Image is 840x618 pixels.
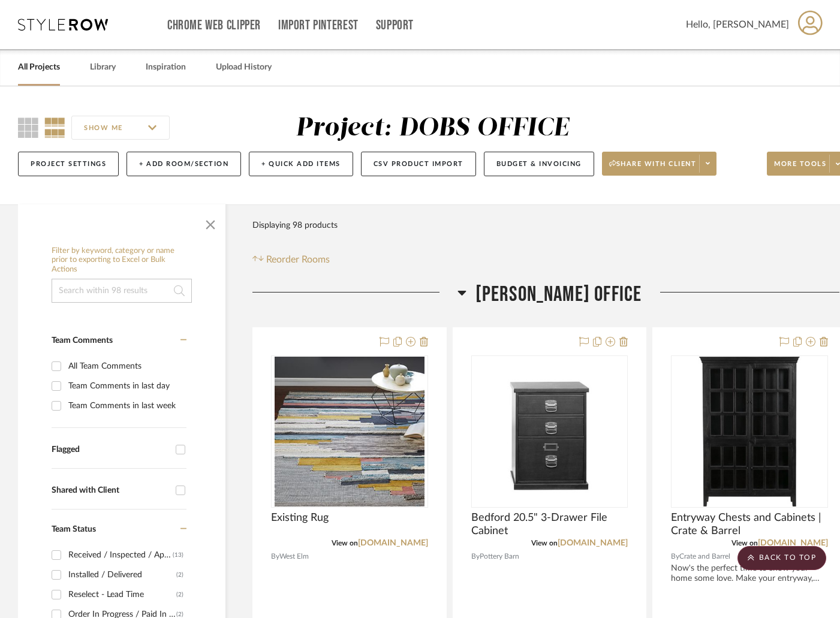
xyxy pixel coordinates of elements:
[602,152,717,176] button: Share with client
[252,213,338,237] div: Displaying 98 products
[471,551,480,562] span: By
[167,20,261,31] a: Chrome Web Clipper
[252,252,330,267] button: Reorder Rooms
[266,252,330,267] span: Reorder Rooms
[90,59,116,76] a: Library
[774,159,826,177] span: More tools
[52,525,96,533] span: Team Status
[480,551,519,562] span: Pottery Barn
[278,20,359,31] a: Import Pinterest
[361,152,476,176] button: CSV Product Import
[275,357,424,507] img: Existing Rug
[271,511,329,524] span: Existing Rug
[52,445,170,455] div: Flagged
[475,282,642,308] span: [PERSON_NAME] OFFICE
[609,159,697,177] span: Share with client
[18,152,119,176] button: Project Settings
[558,539,628,547] a: [DOMAIN_NAME]
[52,486,170,496] div: Shared with Client
[216,59,272,76] a: Upload History
[249,152,353,176] button: + Quick Add Items
[68,396,183,415] div: Team Comments in last week
[68,565,176,584] div: Installed / Delivered
[52,279,192,303] input: Search within 98 results
[68,357,183,376] div: All Team Comments
[52,336,113,345] span: Team Comments
[146,59,186,76] a: Inspiration
[484,152,594,176] button: Budget & Invoicing
[731,539,758,547] span: View on
[279,551,309,562] span: West Elm
[686,17,789,32] span: Hello, [PERSON_NAME]
[127,152,241,176] button: + Add Room/Section
[68,585,176,604] div: Reselect - Lead Time
[758,539,828,547] a: [DOMAIN_NAME]
[176,565,183,584] div: (2)
[332,539,358,547] span: View on
[18,59,60,76] a: All Projects
[671,511,828,538] span: Entryway Chests and Cabinets | Crate & Barrel
[675,357,824,507] img: Entryway Chests and Cabinets | Crate & Barrel
[472,362,627,501] img: Bedford 20.5" 3-Drawer File Cabinet
[671,551,679,562] span: By
[737,546,826,570] scroll-to-top-button: BACK TO TOP
[296,116,569,141] div: Project: DOBS OFFICE
[531,539,558,547] span: View on
[471,511,628,538] span: Bedford 20.5" 3-Drawer File Cabinet
[173,545,183,565] div: (13)
[52,246,192,275] h6: Filter by keyword, category or name prior to exporting to Excel or Bulk Actions
[358,539,428,547] a: [DOMAIN_NAME]
[198,210,222,234] button: Close
[271,551,279,562] span: By
[679,551,730,562] span: Crate and Barrel
[68,376,183,396] div: Team Comments in last day
[376,20,414,31] a: Support
[68,545,173,565] div: Received / Inspected / Approved
[176,585,183,604] div: (2)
